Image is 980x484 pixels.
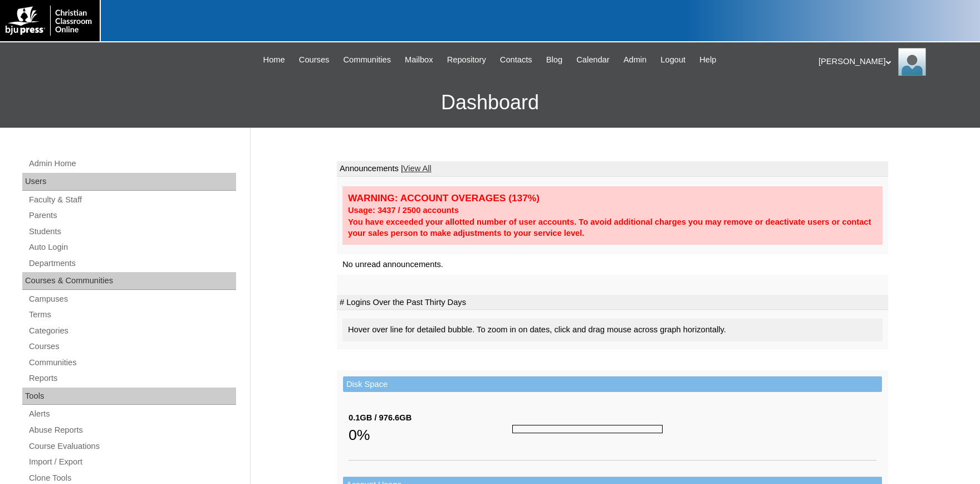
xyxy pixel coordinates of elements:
[342,318,883,341] div: Hover over line for detailed bubble. To zoom in on dates, click and drag mouse across graph horiz...
[28,292,236,306] a: Campuses
[22,173,236,191] div: Users
[337,254,888,275] td: No unread announcements.
[403,164,432,173] a: View All
[28,157,236,171] a: Admin Home
[819,48,969,76] div: [PERSON_NAME]
[299,54,330,66] span: Courses
[28,356,236,370] a: Communities
[660,54,685,66] span: Logout
[293,54,335,66] a: Courses
[618,54,653,66] a: Admin
[655,54,691,66] a: Logout
[28,225,236,239] a: Students
[258,54,291,66] a: Home
[22,272,236,290] div: Courses & Communities
[500,54,532,66] span: Contacts
[6,78,974,128] h3: Dashboard
[28,371,236,385] a: Reports
[405,54,433,66] span: Mailbox
[28,407,236,421] a: Alerts
[22,388,236,405] div: Tools
[28,324,236,338] a: Categories
[337,295,888,311] td: # Logins Over the Past Thirty Days
[28,423,236,437] a: Abuse Reports
[624,54,647,66] span: Admin
[337,161,888,177] td: Announcements |
[546,54,562,66] span: Blog
[28,193,236,207] a: Faculty & Staff
[694,54,722,66] a: Help
[343,54,391,66] span: Communities
[263,54,285,66] span: Home
[399,54,439,66] a: Mailbox
[337,54,396,66] a: Communities
[343,376,882,393] td: Disk Space
[541,54,568,66] a: Blog
[571,54,615,66] a: Calendar
[348,206,459,215] strong: Usage: 3437 / 2500 accounts
[442,54,492,66] a: Repository
[348,216,877,239] div: You have exceeded your allotted number of user accounts. To avoid additional charges you may remo...
[28,439,236,453] a: Course Evaluations
[447,54,486,66] span: Repository
[28,455,236,469] a: Import / Export
[898,48,926,76] img: Karen Lawton
[576,54,609,66] span: Calendar
[28,209,236,222] a: Parents
[28,256,236,270] a: Departments
[699,54,716,66] span: Help
[6,6,94,36] img: logo-white.png
[348,192,877,205] div: WARNING: ACCOUNT OVERAGES (137%)
[28,308,236,322] a: Terms
[494,54,538,66] a: Contacts
[28,240,236,254] a: Auto Login
[349,424,512,446] div: 0%
[349,412,512,424] div: 0.1GB / 976.6GB
[28,340,236,354] a: Courses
